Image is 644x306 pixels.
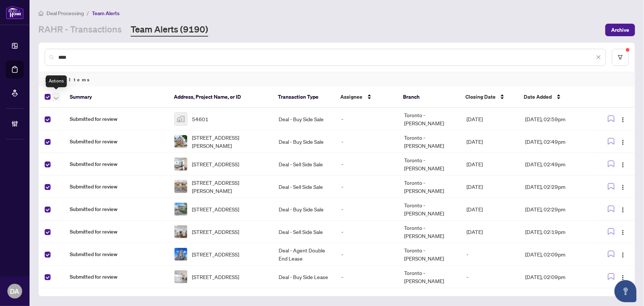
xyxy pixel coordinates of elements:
td: Toronto - [PERSON_NAME] [398,130,461,153]
img: thumbnail-img [175,271,187,283]
img: logo [6,6,24,19]
td: - [461,243,520,266]
td: - [335,198,398,221]
img: thumbnail-img [175,113,187,125]
li: / [87,9,89,17]
td: [DATE] [461,221,520,243]
td: [DATE] [461,198,520,221]
span: [STREET_ADDRESS] [192,273,239,281]
span: Submitted for review [70,228,162,236]
span: Archive [611,24,629,36]
td: Toronto - [PERSON_NAME] [398,176,461,198]
td: [DATE] [461,108,520,130]
span: Assignee [341,93,363,101]
button: Logo [617,203,629,215]
div: Actions [46,75,67,87]
td: - [335,243,398,266]
span: Date Added [524,93,552,101]
td: Deal - Buy Side Sale [273,108,335,130]
td: Deal - Buy Side Sale [273,198,335,221]
button: filter [612,49,629,66]
span: Submitted for review [70,183,162,191]
span: [STREET_ADDRESS] [192,205,239,213]
td: Toronto - [PERSON_NAME] [398,243,461,266]
a: Team Alerts (9190) [131,23,208,37]
span: Submitted for review [70,205,162,213]
button: Archive [605,24,635,36]
img: Logo [620,229,626,235]
td: - [335,176,398,198]
button: Logo [617,271,629,283]
td: Deal - Buy Side Sale [273,130,335,153]
td: [DATE], 02:09pm [519,243,595,266]
img: Logo [620,117,626,123]
td: Deal - Sell Side Sale [273,153,335,176]
td: Toronto - [PERSON_NAME] [398,108,461,130]
img: thumbnail-img [175,248,187,261]
button: Logo [617,136,629,147]
span: Deal Processing [47,10,84,17]
button: Open asap [614,280,637,302]
img: thumbnail-img [175,158,187,170]
img: Logo [620,252,626,258]
span: Team Alerts [92,10,120,17]
td: [DATE], 02:29pm [519,198,595,221]
td: Toronto - [PERSON_NAME] [398,153,461,176]
img: thumbnail-img [175,203,187,215]
img: Logo [620,184,626,190]
span: [STREET_ADDRESS] [192,250,239,258]
span: [STREET_ADDRESS] [192,228,239,236]
span: Submitted for review [70,250,162,258]
img: Logo [620,162,626,168]
td: [DATE], 02:49pm [519,130,595,153]
th: Date Added [518,86,593,108]
td: - [461,266,520,288]
th: Summary [64,86,168,108]
td: Toronto - [PERSON_NAME] [398,221,461,243]
td: Deal - Sell Side Sale [273,176,335,198]
span: [STREET_ADDRESS][PERSON_NAME] [192,178,267,195]
td: [DATE] [461,176,520,198]
td: [DATE], 02:19pm [519,221,595,243]
span: Submitted for review [70,115,162,123]
span: DA [10,286,20,296]
td: [DATE] [461,153,520,176]
td: - [335,266,398,288]
th: Closing Date [459,86,518,108]
img: thumbnail-img [175,135,187,148]
td: - [335,221,398,243]
img: Logo [620,139,626,145]
td: - [335,130,398,153]
span: [STREET_ADDRESS] [192,160,239,168]
span: filter [618,55,623,60]
th: Assignee [335,86,397,108]
img: thumbnail-img [175,180,187,193]
span: Submitted for review [70,137,162,146]
button: Logo [617,248,629,260]
img: thumbnail-img [175,225,187,238]
td: Deal - Agent Double End Lease [273,243,335,266]
span: Submitted for review [70,273,162,281]
td: Toronto - [PERSON_NAME] [398,266,461,288]
img: Logo [620,207,626,213]
td: [DATE], 02:29pm [519,176,595,198]
button: Logo [617,113,629,125]
th: Branch [397,86,459,108]
span: Closing Date [465,93,496,101]
td: [DATE] [461,130,520,153]
td: - [335,153,398,176]
td: [DATE], 02:09pm [519,266,595,288]
td: Deal - Buy Side Lease [273,266,335,288]
span: home [38,11,44,16]
span: close [596,55,601,60]
span: Submitted for review [70,160,162,168]
img: Logo [620,275,626,280]
div: 11 of Items [39,72,635,86]
span: 54601 [192,115,209,123]
td: [DATE], 02:59pm [519,108,595,130]
td: [DATE], 02:49pm [519,153,595,176]
span: [STREET_ADDRESS][PERSON_NAME] [192,133,267,150]
td: Deal - Sell Side Sale [273,221,335,243]
button: Logo [617,158,629,170]
td: - [335,108,398,130]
